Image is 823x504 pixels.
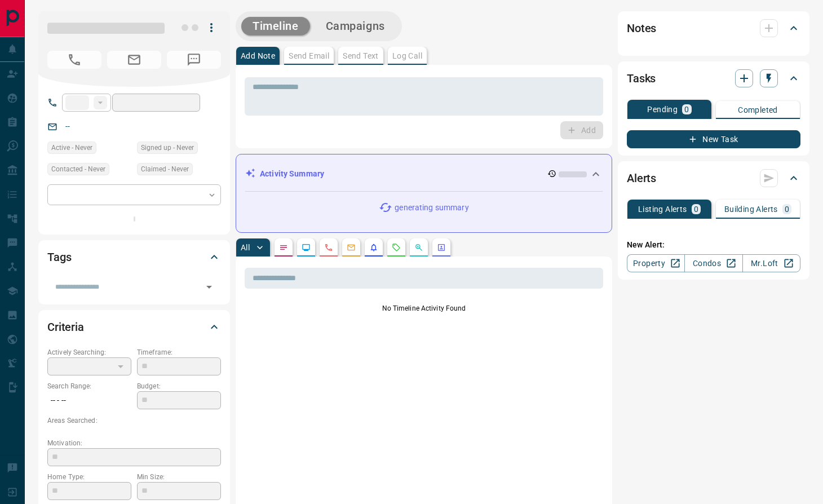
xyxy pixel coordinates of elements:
[260,168,324,180] p: Activity Summary
[107,51,161,69] span: No Email
[141,142,194,153] span: Signed up - Never
[738,106,778,114] p: Completed
[47,391,131,410] p: -- - --
[742,254,800,272] a: Mr.Loft
[414,243,423,252] svg: Opportunities
[392,243,401,252] svg: Requests
[627,69,656,87] h2: Tasks
[684,254,742,272] a: Condos
[627,254,685,272] a: Property
[47,318,84,336] h2: Criteria
[684,105,689,113] p: 0
[724,205,778,213] p: Building Alerts
[647,105,678,113] p: Pending
[627,239,800,251] p: New Alert:
[47,244,221,271] div: Tags
[241,244,250,251] p: All
[47,313,221,341] div: Criteria
[627,130,800,148] button: New Task
[141,163,189,175] span: Claimed - Never
[47,347,131,357] p: Actively Searching:
[241,52,275,60] p: Add Note
[302,243,311,252] svg: Lead Browsing Activity
[627,65,800,92] div: Tasks
[315,17,396,36] button: Campaigns
[137,381,221,391] p: Budget:
[47,248,71,266] h2: Tags
[627,15,800,42] div: Notes
[65,122,70,131] a: --
[785,205,789,213] p: 0
[47,438,221,448] p: Motivation:
[167,51,221,69] span: No Number
[627,19,656,37] h2: Notes
[137,347,221,357] p: Timeframe:
[437,243,446,252] svg: Agent Actions
[51,142,92,153] span: Active - Never
[627,169,656,187] h2: Alerts
[324,243,333,252] svg: Calls
[395,202,468,214] p: generating summary
[47,472,131,482] p: Home Type:
[245,163,603,184] div: Activity Summary
[51,163,105,175] span: Contacted - Never
[47,51,101,69] span: No Number
[627,165,800,192] div: Alerts
[369,243,378,252] svg: Listing Alerts
[47,415,221,426] p: Areas Searched:
[279,243,288,252] svg: Notes
[47,381,131,391] p: Search Range:
[694,205,698,213] p: 0
[347,243,356,252] svg: Emails
[241,17,310,36] button: Timeline
[201,279,217,295] button: Open
[638,205,687,213] p: Listing Alerts
[245,303,603,313] p: No Timeline Activity Found
[137,472,221,482] p: Min Size:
